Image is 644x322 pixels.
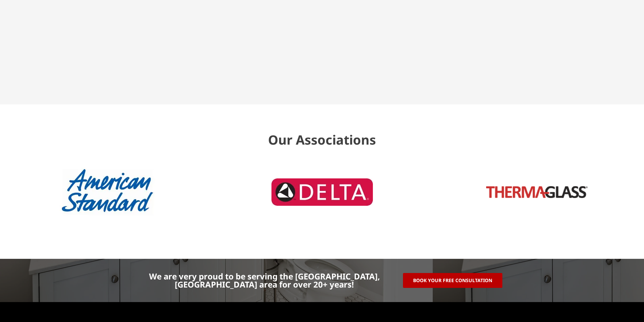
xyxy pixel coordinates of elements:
img: delta [271,178,373,206]
img: thermaglass [486,186,588,198]
div: Image Carousel [3,154,641,230]
div: 4 / 5 [218,178,426,206]
span: Our Associations [268,131,376,148]
div: 5 / 5 [433,186,641,198]
img: american_standard_logo-old [57,154,158,230]
p: We are very proud to be serving the [GEOGRAPHIC_DATA], [GEOGRAPHIC_DATA] area for over 20+ years! [133,272,397,289]
a: book your free consultation [403,273,502,288]
span: book your free consultation [413,278,492,283]
div: 3 / 5 [3,154,211,230]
